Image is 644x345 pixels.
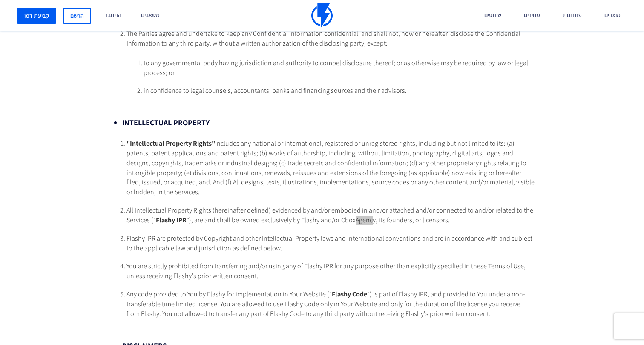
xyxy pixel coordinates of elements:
[63,8,91,24] a: הרשם
[156,216,187,224] b: Flashy IPR
[126,139,535,196] span: includes any national or international, registered or unregistered rights, including but not limi...
[126,262,526,280] span: You are strictly prohibited from transferring and/or using any of Flashy IPR for any purpose othe...
[126,139,215,148] b: "Intellectual Property Rights"
[126,290,525,318] span: Any code provided to You by Flashy for implementation in Your Website (" ") is part of Flashy IPR...
[144,86,407,95] span: in confidence to legal counsels, accountants, banks and financing sources and their advisors.
[122,118,210,127] strong: INTELLECTUAL PROPERTY
[144,58,528,77] span: to any governmental body having jurisdiction and authority to compel disclosure thereof; or as ot...
[332,290,367,299] b: Flashy Code
[17,8,56,24] a: קביעת דמו
[126,234,532,253] span: Flashy IPR are protected by Copyright and other Intellectual Property laws and international conv...
[126,29,520,48] span: The Parties agree and undertake to keep any Confidential Information confidential, and shall not,...
[126,206,533,224] span: All Intellectual Property Rights (hereinafter defined) evidenced by and/or embodied in and/or att...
